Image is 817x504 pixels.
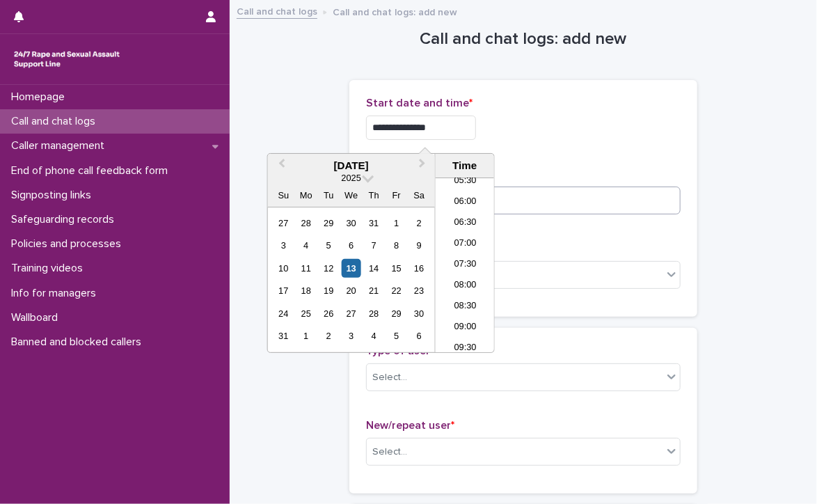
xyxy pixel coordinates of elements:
div: Fr [387,186,406,205]
div: Choose Tuesday, September 2nd, 2025 [319,326,338,345]
div: We [342,186,360,205]
div: Choose Wednesday, August 6th, 2025 [342,236,360,255]
li: 06:00 [436,192,495,213]
div: Choose Monday, August 11th, 2025 [296,259,315,278]
div: Choose Saturday, August 9th, 2025 [410,236,429,255]
li: 06:30 [436,213,495,234]
li: 07:00 [436,234,495,255]
div: Choose Saturday, August 16th, 2025 [410,259,429,278]
div: Choose Thursday, September 4th, 2025 [365,326,383,345]
div: Choose Sunday, July 27th, 2025 [274,214,293,233]
p: Policies and processes [6,237,132,251]
div: Th [365,186,383,205]
div: Choose Sunday, August 17th, 2025 [274,281,293,300]
div: Choose Friday, August 8th, 2025 [387,236,406,255]
div: Choose Sunday, August 3rd, 2025 [274,236,293,255]
div: Sa [410,186,429,205]
li: 05:30 [436,171,495,192]
div: Choose Saturday, August 30th, 2025 [410,304,429,323]
div: Choose Monday, August 18th, 2025 [296,281,315,300]
button: Next Month [413,155,435,178]
div: Choose Friday, September 5th, 2025 [387,326,406,345]
div: Choose Friday, August 29th, 2025 [387,304,406,323]
a: Call and chat logs [237,3,317,19]
li: 09:30 [436,338,495,359]
div: Choose Wednesday, August 27th, 2025 [342,304,360,323]
div: Choose Monday, September 1st, 2025 [296,326,315,345]
div: [DATE] [268,159,435,172]
div: Choose Wednesday, August 13th, 2025 [342,259,360,278]
div: Choose Thursday, August 28th, 2025 [365,304,383,323]
div: Su [274,186,293,205]
p: Caller management [6,139,116,152]
p: Wallboard [6,311,69,324]
span: Type of user [366,345,434,356]
p: Training videos [6,262,94,275]
p: Signposting links [6,189,102,202]
p: Info for managers [6,287,107,300]
div: Select... [372,445,407,459]
h1: Call and chat logs: add new [349,29,697,49]
div: Choose Saturday, September 6th, 2025 [410,326,429,345]
div: Choose Tuesday, August 26th, 2025 [319,304,338,323]
div: Choose Tuesday, July 29th, 2025 [319,214,338,233]
p: Call and chat logs [6,115,106,128]
div: Choose Friday, August 15th, 2025 [387,259,406,278]
div: Choose Tuesday, August 5th, 2025 [319,236,338,255]
p: End of phone call feedback form [6,164,179,178]
div: Choose Sunday, August 10th, 2025 [274,259,293,278]
div: Choose Sunday, August 24th, 2025 [274,304,293,323]
div: Select... [372,370,407,385]
div: Choose Thursday, August 14th, 2025 [365,259,383,278]
div: Time [439,159,491,172]
div: Mo [296,186,315,205]
div: Choose Saturday, August 23rd, 2025 [410,281,429,300]
div: Choose Wednesday, July 30th, 2025 [342,214,360,233]
span: New/repeat user [366,420,454,431]
img: rhQMoQhaT3yELyF149Cw [11,45,122,73]
li: 09:00 [436,317,495,338]
div: Choose Monday, August 25th, 2025 [296,304,315,323]
div: Choose Monday, July 28th, 2025 [296,214,315,233]
div: Choose Saturday, August 2nd, 2025 [410,214,429,233]
p: Homepage [6,90,76,104]
button: Previous Month [269,155,292,178]
div: Tu [319,186,338,205]
div: Choose Tuesday, August 12th, 2025 [319,259,338,278]
div: Choose Friday, August 22nd, 2025 [387,281,406,300]
span: Start date and time [366,97,473,109]
p: Call and chat logs: add new [333,3,457,19]
li: 07:30 [436,255,495,276]
li: 08:30 [436,297,495,317]
div: Choose Tuesday, August 19th, 2025 [319,281,338,300]
div: Choose Wednesday, September 3rd, 2025 [342,326,360,345]
p: Safeguarding records [6,213,125,226]
div: Choose Friday, August 1st, 2025 [387,214,406,233]
p: Banned and blocked callers [6,336,152,349]
li: 08:00 [436,276,495,297]
div: Choose Sunday, August 31st, 2025 [274,326,293,345]
div: Choose Thursday, July 31st, 2025 [365,214,383,233]
div: Choose Thursday, August 21st, 2025 [365,281,383,300]
span: 2025 [342,173,361,183]
div: Choose Monday, August 4th, 2025 [296,236,315,255]
div: month 2025-08 [272,212,430,347]
div: Choose Wednesday, August 20th, 2025 [342,281,360,300]
div: Choose Thursday, August 7th, 2025 [365,236,383,255]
